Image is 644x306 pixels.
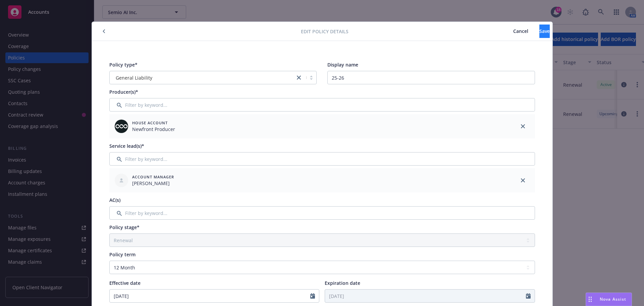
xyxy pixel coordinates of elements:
span: Policy stage* [109,224,140,230]
input: MM/DD/YYYY [110,290,311,302]
svg: Calendar [526,293,531,299]
span: Producer(s)* [109,89,138,95]
span: Cancel [513,28,528,34]
a: close [519,122,527,130]
span: Policy term [109,251,136,258]
button: Cancel [502,25,539,38]
span: Policy type* [109,61,138,68]
svg: Calendar [310,293,315,299]
div: Drag to move [586,293,594,306]
span: Newfront Producer [132,126,175,133]
a: close [519,176,527,184]
input: Filter by keyword... [109,152,535,166]
a: close [295,74,303,82]
input: Filter by keyword... [109,98,535,112]
img: employee photo [115,120,128,133]
span: Display name [327,61,358,68]
button: Nova Assist [586,293,632,306]
input: MM/DD/YYYY [325,290,526,302]
span: General Liability [116,74,152,81]
span: House Account [132,120,175,126]
span: Edit policy details [301,28,348,35]
span: Expiration date [325,280,360,286]
span: Nova Assist [600,296,626,302]
span: General Liability [113,74,292,81]
span: Save [539,28,550,34]
span: AC(s) [109,197,120,203]
span: Account Manager [132,174,174,180]
span: Service lead(s)* [109,143,144,149]
span: Effective date [109,280,141,286]
button: Save [539,25,550,38]
input: Filter by keyword... [109,206,535,220]
span: [PERSON_NAME] [132,180,174,187]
